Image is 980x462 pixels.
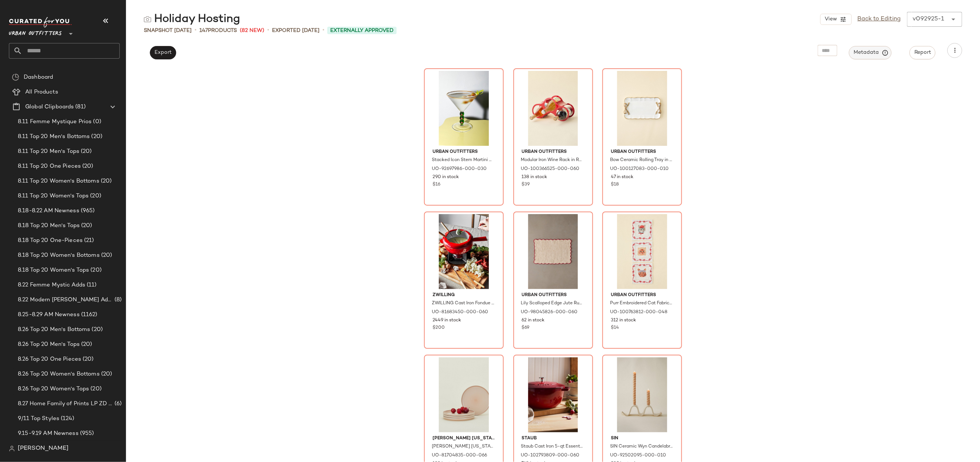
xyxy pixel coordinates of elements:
span: UO-102793809-000-060 [521,452,580,459]
span: 138 in stock [522,174,547,181]
img: 102793809_060_m [516,357,590,432]
span: (0) [92,118,101,126]
span: (11) [85,281,97,289]
span: Stacked Icon Stem Martini Glass in Green at Urban Outfitters [432,157,494,164]
span: UO-92697986-000-030 [432,166,487,173]
div: Holiday Hosting [144,12,240,27]
span: Externally Approved [330,27,394,35]
span: 8.18 Top 20 Women's Bottoms [18,251,100,260]
span: UO-100366525-000-060 [521,166,580,173]
img: 98045826_060_b [516,214,590,289]
span: 8.26 Top 20 Women's Tops [18,385,89,393]
span: $14 [611,325,619,331]
span: (955) [79,429,94,438]
span: 8.22 Femme Mystic Adds [18,281,85,289]
span: 8.26 Top 20 One Pieces [18,355,81,364]
span: Report [914,50,931,56]
img: cfy_white_logo.C9jOOHJF.svg [9,17,72,27]
span: 8.11 Top 20 Women's Tops [18,192,89,200]
span: UO-81704835-000-066 [432,452,487,459]
span: 8.11 Top 20 Women's Bottoms [18,177,99,186]
span: 8.22 Modern [PERSON_NAME] Adds [18,296,113,304]
span: Dashboard [24,73,53,82]
span: View [824,16,837,22]
span: 147 [199,28,208,33]
span: (82 New) [240,27,264,35]
span: (1162) [80,311,97,319]
span: Snapshot [DATE] [144,27,192,35]
span: $16 [433,181,440,188]
img: 81704835_066_m [427,357,501,432]
img: 100127083_010_b2 [605,71,679,146]
span: (20) [89,385,102,393]
span: [PERSON_NAME] [18,444,69,453]
span: SIN Ceramic Wyn Candelabra in Cream at Urban Outfitters [610,443,673,450]
span: Urban Outfitters [611,149,673,155]
span: (6) [113,400,122,408]
span: Urban Outfitters [522,149,585,155]
p: Exported [DATE] [272,27,320,35]
span: Staub [522,435,585,442]
button: Report [910,46,936,59]
span: (20) [99,177,112,186]
span: Purr Embroidered Cat Fabric Coaster Set in Purr Print at Urban Outfitters [610,300,673,307]
span: 8.18-8.22 AM Newness [18,207,79,215]
span: Urban Outfitters [433,149,495,155]
span: 312 in stock [611,317,636,324]
span: ZWILLING Cast Iron Fondue Set in Cherry at Urban Outfitters [432,300,494,307]
span: (20) [89,192,101,200]
span: $200 [433,325,445,331]
button: Export [150,46,176,59]
span: 8.26 Top 20 Men's Bottoms [18,325,90,334]
span: Zwilling [433,292,495,299]
span: 8.18 Top 20 Women's Tops [18,266,89,275]
a: Back to Editing [858,15,901,24]
span: • [267,26,269,35]
span: 8.18 Top 20 Men's Tops [18,222,80,230]
img: 100763812_048_b [605,214,679,289]
span: 8.11 Top 20 Men's Bottoms [18,132,90,141]
span: (20) [80,340,92,349]
span: [PERSON_NAME] [US_STATE] [433,435,495,442]
div: v092925-1 [913,15,944,24]
span: Global Clipboards [25,103,74,111]
span: (20) [89,266,102,275]
span: [PERSON_NAME] [US_STATE] Essential Stoneware Salad Plate in Pink at Urban Outfitters [432,443,494,450]
span: 8.18 Top 20 One-Pieces [18,236,83,245]
span: 9.15-9.19 AM Newness [18,429,79,438]
button: View [820,14,851,25]
span: 8.27 Home Family of Prints LP ZD Adds [18,400,113,408]
span: 8.25-8.29 AM Newness [18,311,80,319]
img: 92697986_030_b [427,71,501,146]
img: 92502095_010_m [605,357,679,432]
span: (20) [90,325,103,334]
span: 290 in stock [433,174,459,181]
span: • [322,26,324,35]
span: (21) [83,236,94,245]
span: Urban Outfitters [522,292,585,299]
span: Export [154,50,172,56]
span: UO-81683450-000-060 [432,309,488,316]
span: 2449 in stock [433,317,461,324]
span: 8.11 Femme Mystique Prios [18,118,92,126]
span: 8.11 Top 20 One Pieces [18,162,81,171]
span: (20) [90,132,103,141]
span: Lily Scalloped Edge Jute Rug in Red at Urban Outfitters [521,300,584,307]
span: UO-92502095-000-010 [610,452,666,459]
span: Urban Outfitters [9,25,62,39]
span: Bow Ceramic Rolling Tray in White at Urban Outfitters [610,157,673,164]
span: 8.26 Top 20 Women's Bottoms [18,370,100,379]
span: 9/11 Top Styles [18,415,59,423]
span: 47 in stock [611,174,633,181]
span: UO-100127083-000-010 [610,166,669,173]
span: Staub Cast Iron 5-qt Essential Dutch Oven in Cherry at Urban Outfitters [521,443,584,450]
img: svg%3e [12,73,19,81]
span: 8.11 Top 20 Men's Tops [18,147,79,156]
span: Urban Outfitters [611,292,673,299]
span: (124) [59,415,74,423]
img: svg%3e [144,16,151,23]
span: SIN [611,435,673,442]
span: $39 [522,181,530,188]
span: (20) [80,222,92,230]
div: Products [199,27,237,35]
